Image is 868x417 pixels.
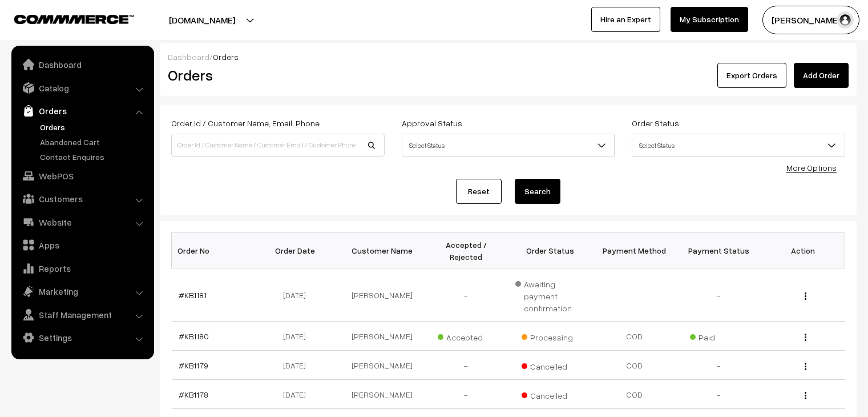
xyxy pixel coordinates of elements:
img: Menu [805,363,806,370]
td: [PERSON_NAME] [340,322,425,351]
th: Order No [172,233,256,268]
a: Dashboard [168,52,209,62]
a: COMMMERCE [14,11,114,25]
a: Reports [14,258,150,279]
td: - [677,351,761,380]
a: Staff Management [14,304,150,325]
a: Reset [456,179,502,204]
td: COD [592,351,677,380]
td: [PERSON_NAME] [340,268,425,322]
h2: Orders [168,66,383,84]
img: Menu [805,392,806,399]
img: user [837,11,854,29]
a: #KB1179 [179,360,208,370]
span: Select Status [632,135,845,155]
td: [PERSON_NAME] [340,380,425,409]
th: Order Date [256,233,340,268]
td: [DATE] [256,380,340,409]
td: - [677,380,761,409]
span: Paid [690,328,747,343]
td: [PERSON_NAME] [340,351,425,380]
button: Search [515,179,560,204]
a: #KB1180 [179,331,209,341]
a: Catalog [14,78,150,98]
a: Customers [14,189,150,209]
td: - [677,268,761,322]
a: More Options [786,163,837,173]
th: Payment Method [592,233,677,268]
th: Order Status [508,233,593,268]
a: Hire an Expert [591,7,660,32]
img: Menu [805,292,806,300]
td: [DATE] [256,351,340,380]
span: Processing [522,328,579,343]
a: #KB1181 [179,290,207,300]
label: Approval Status [402,117,462,129]
a: Website [14,212,150,232]
th: Action [761,233,845,268]
td: [DATE] [256,268,340,322]
div: / [168,51,849,63]
th: Customer Name [340,233,425,268]
label: Order Status [632,117,679,129]
a: Dashboard [14,54,150,75]
span: Orders [213,52,239,62]
span: Select Status [632,134,845,157]
th: Accepted / Rejected [424,233,508,268]
a: Orders [14,101,150,121]
span: Select Status [402,135,615,155]
th: Payment Status [677,233,761,268]
a: Abandoned Cart [37,136,150,148]
button: Export Orders [717,63,786,88]
span: Awaiting payment confirmation [515,275,586,314]
button: [PERSON_NAME]… [762,6,859,34]
span: Accepted [438,328,495,343]
label: Order Id / Customer Name, Email, Phone [171,117,320,129]
a: #KB1178 [179,390,208,399]
a: Apps [14,235,150,255]
td: COD [592,322,677,351]
input: Order Id / Customer Name / Customer Email / Customer Phone [171,134,385,157]
a: WebPOS [14,166,150,186]
a: Add Order [794,63,849,88]
img: COMMMERCE [14,15,134,23]
td: - [424,380,508,409]
span: Cancelled [522,387,579,402]
a: Settings [14,327,150,348]
a: Contact Enquires [37,151,150,163]
a: Marketing [14,281,150,302]
td: - [424,351,508,380]
span: Cancelled [522,358,579,372]
button: [DOMAIN_NAME] [129,6,275,34]
span: Select Status [402,134,615,157]
td: [DATE] [256,322,340,351]
td: COD [592,380,677,409]
img: Menu [805,334,806,341]
td: - [424,268,508,322]
a: My Subscription [671,7,748,32]
a: Orders [37,121,150,133]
